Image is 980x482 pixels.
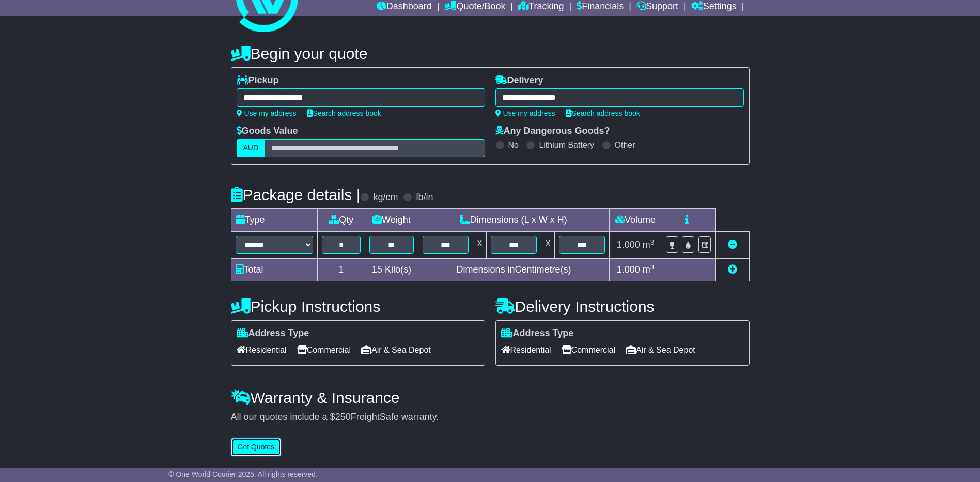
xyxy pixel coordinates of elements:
[231,412,750,423] div: All our quotes include a $ FreightSafe warranty.
[626,342,695,358] span: Air & Sea Depot
[231,298,485,315] h4: Pickup Instructions
[231,259,317,281] td: Total
[231,438,282,456] button: Get Quotes
[495,126,610,137] label: Any Dangerous Goods?
[317,259,365,281] td: 1
[237,109,297,117] a: Use my address
[372,264,382,275] span: 15
[501,342,551,358] span: Residential
[473,232,486,259] td: x
[418,209,610,232] td: Dimensions (L x W x H)
[307,109,381,117] a: Search address book
[231,209,317,232] td: Type
[617,264,640,275] span: 1.000
[365,209,418,232] td: Weight
[566,109,640,117] a: Search address book
[643,239,655,250] span: m
[297,342,351,358] span: Commercial
[501,328,574,339] label: Address Type
[365,259,418,281] td: Kilo(s)
[416,192,433,203] label: lb/in
[237,328,309,339] label: Address Type
[615,140,635,150] label: Other
[361,342,431,358] span: Air & Sea Depot
[617,239,640,250] span: 1.000
[237,139,266,157] label: AUD
[650,263,655,271] sup: 3
[373,192,398,203] label: kg/cm
[495,109,555,117] a: Use my address
[231,389,750,406] h4: Warranty & Insurance
[495,75,543,86] label: Delivery
[562,342,615,358] span: Commercial
[335,412,351,422] span: 250
[237,126,298,137] label: Goods Value
[231,45,750,62] h4: Begin your quote
[317,209,365,232] td: Qty
[610,209,661,232] td: Volume
[728,264,737,275] a: Add new item
[541,232,555,259] td: x
[643,264,655,275] span: m
[168,470,318,478] span: © One World Courier 2025. All rights reserved.
[231,186,361,203] h4: Package details |
[728,239,737,250] a: Remove this item
[237,75,279,86] label: Pickup
[508,140,519,150] label: No
[650,238,655,246] sup: 3
[237,342,287,358] span: Residential
[539,140,594,150] label: Lithium Battery
[495,298,750,315] h4: Delivery Instructions
[418,259,610,281] td: Dimensions in Centimetre(s)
